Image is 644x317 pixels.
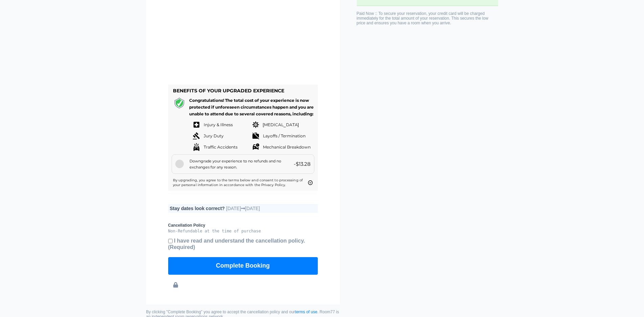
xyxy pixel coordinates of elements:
span: Paid Now :: To secure your reservation, your credit card will be charged immediately for the tota... [357,11,488,25]
a: terms of use [295,310,317,314]
span: (Required) [168,244,195,250]
b: Stay dates look correct? [170,206,225,211]
span: [DATE] [DATE] [226,206,260,211]
b: I have read and understand the cancellation policy. [168,238,305,250]
button: Complete Booking [168,257,318,275]
b: Cancellation Policy [168,223,318,228]
pre: Non-Refundable at the time of purchase [168,229,318,233]
input: I have read and understand the cancellation policy.(Required) [168,239,173,243]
